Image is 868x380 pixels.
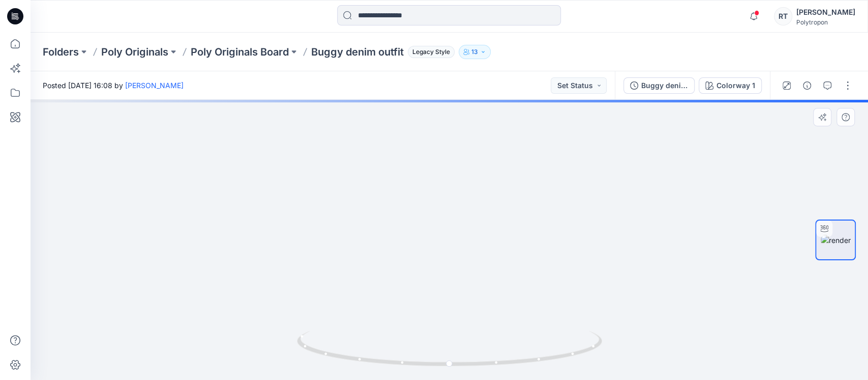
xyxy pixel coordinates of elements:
[774,7,792,25] div: RT
[623,77,695,94] button: Buggy denim outfit
[43,45,79,59] a: Folders
[699,77,762,94] button: Colorway 1
[716,80,755,91] div: Colorway 1
[796,6,855,18] div: [PERSON_NAME]
[191,45,289,59] a: Poly Originals Board
[125,81,184,90] a: [PERSON_NAME]
[404,45,455,59] button: Legacy Style
[821,235,851,246] img: render
[799,77,815,94] button: Details
[471,46,478,58] p: 13
[796,18,855,26] div: Polytropon
[408,46,455,58] span: Legacy Style
[459,45,491,59] button: 13
[641,80,688,91] div: Buggy denim outfit
[311,45,404,59] p: Buggy denim outfit
[43,80,184,91] span: Posted [DATE] 16:08 by
[101,45,168,59] a: Poly Originals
